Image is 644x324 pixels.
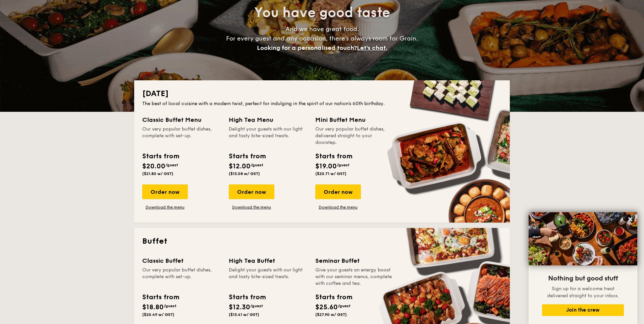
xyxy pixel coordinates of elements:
[315,312,347,317] span: ($27.90 w/ GST)
[229,171,260,176] span: ($13.08 w/ GST)
[250,304,263,308] span: /guest
[229,205,274,210] a: Download the menu
[142,88,502,99] h2: [DATE]
[229,256,307,265] div: High Tea Buffet
[142,303,164,311] span: $18.80
[315,184,361,199] div: Order now
[142,205,188,210] a: Download the menu
[164,304,176,308] span: /guest
[315,267,394,287] div: Give your guests an energy boost with our seminar menus, complete with coffee and tea.
[529,212,637,265] img: DSC07876-Edit02-Large.jpeg
[229,115,307,125] div: High Tea Menu
[229,151,265,161] div: Starts from
[315,205,361,210] a: Download the menu
[229,292,265,302] div: Starts from
[142,267,221,287] div: Our very popular buffet dishes, complete with set-up.
[226,25,418,52] span: And we have great food. For every guest and any occasion, there’s always room for Grain.
[315,303,338,311] span: $25.60
[142,184,188,199] div: Order now
[542,304,624,316] button: Join the crew
[338,304,351,308] span: /guest
[315,126,394,146] div: Our very popular buffet dishes, delivered straight to your doorstep.
[142,256,221,265] div: Classic Buffet
[142,100,502,107] div: The best of local cuisine with a modern twist, perfect for indulging in the spirit of our nation’...
[229,303,250,311] span: $12.30
[142,312,174,317] span: ($20.49 w/ GST)
[548,274,618,282] span: Nothing but good stuff
[229,184,274,199] div: Order now
[625,214,636,225] button: Close
[142,151,179,161] div: Starts from
[142,162,165,170] span: $20.00
[337,163,350,167] span: /guest
[251,163,263,167] span: /guest
[315,292,352,302] div: Starts from
[315,171,346,176] span: ($20.71 w/ GST)
[142,126,221,146] div: Our very popular buffet dishes, complete with set-up.
[142,115,221,125] div: Classic Buffet Menu
[229,312,259,317] span: ($13.41 w/ GST)
[315,256,394,265] div: Seminar Buffet
[229,162,251,170] span: $12.00
[142,236,502,247] h2: Buffet
[315,115,394,125] div: Mini Buffet Menu
[315,151,352,161] div: Starts from
[229,126,307,146] div: Delight your guests with our light and tasty bite-sized treats.
[547,286,619,299] span: Sign up for a welcome treat delivered straight to your inbox.
[142,292,179,302] div: Starts from
[229,267,307,287] div: Delight your guests with our light and tasty bite-sized treats.
[315,162,337,170] span: $19.00
[254,5,390,21] span: You have good taste
[257,44,357,52] span: Looking for a personalised touch?
[357,44,387,52] span: Let's chat.
[165,163,178,167] span: /guest
[142,171,173,176] span: ($21.80 w/ GST)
